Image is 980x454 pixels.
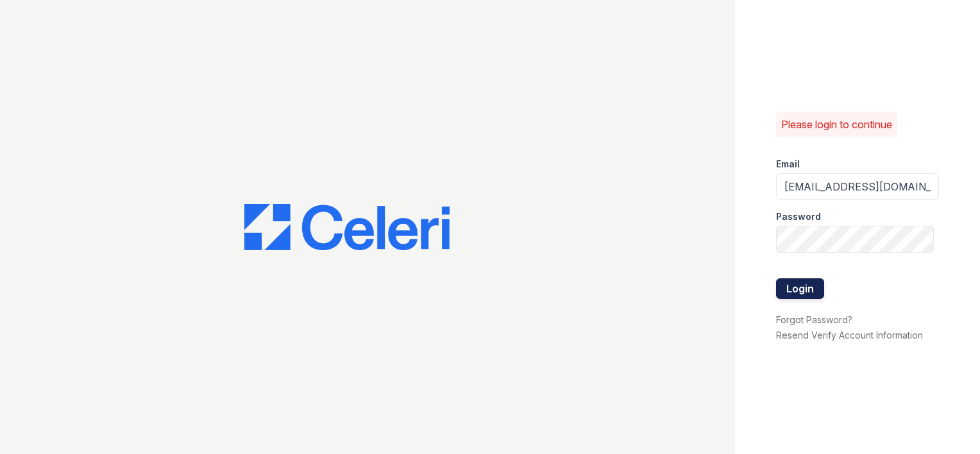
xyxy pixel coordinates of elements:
[244,204,450,250] img: CE_Logo_Blue-a8612792a0a2168367f1c8372b55b34899dd931a85d93a1a3d3e32e68fde9ad4.png
[776,314,852,325] a: Forgot Password?
[776,330,923,340] a: Resend Verify Account Information
[776,158,800,171] label: Email
[776,278,824,299] button: Login
[781,117,892,132] p: Please login to continue
[776,210,821,223] label: Password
